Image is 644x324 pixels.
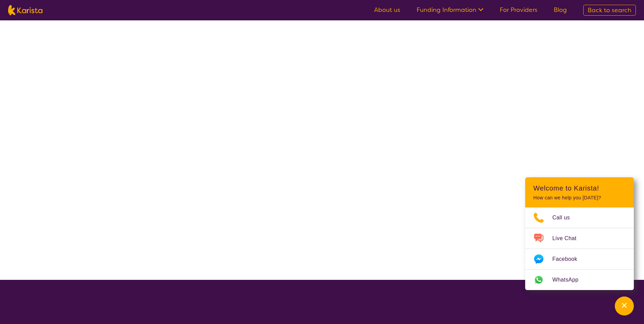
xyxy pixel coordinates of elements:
[554,6,567,14] a: Blog
[533,195,626,201] p: How can we help you [DATE]?
[588,6,631,14] span: Back to search
[500,6,537,14] a: For Providers
[417,6,483,14] a: Funding Information
[552,275,587,285] span: WhatsApp
[525,177,634,290] div: Channel Menu
[615,296,634,316] button: Channel Menu
[552,254,585,264] span: Facebook
[525,270,634,290] a: Web link opens in a new tab.
[374,6,400,14] a: About us
[583,5,636,16] a: Back to search
[552,213,578,223] span: Call us
[525,208,634,290] ul: Choose channel
[8,5,42,15] img: Karista logo
[533,184,626,192] h2: Welcome to Karista!
[552,233,585,244] span: Live Chat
